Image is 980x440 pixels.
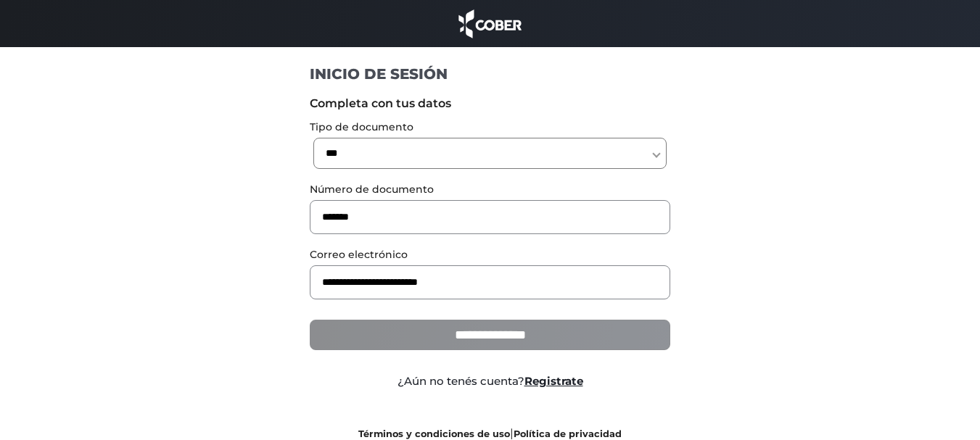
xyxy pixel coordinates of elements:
[455,7,526,40] img: cober_marca.png
[310,95,670,112] label: Completa con tus datos
[299,373,681,390] div: ¿Aún no tenés cuenta?
[514,428,622,439] a: Política de privacidad
[310,247,670,262] label: Correo electrónico
[358,428,510,439] a: Términos y condiciones de uso
[524,374,583,388] a: Registrate
[310,65,670,83] h1: INICIO DE SESIÓN
[310,120,670,135] label: Tipo de documento
[310,182,670,197] label: Número de documento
